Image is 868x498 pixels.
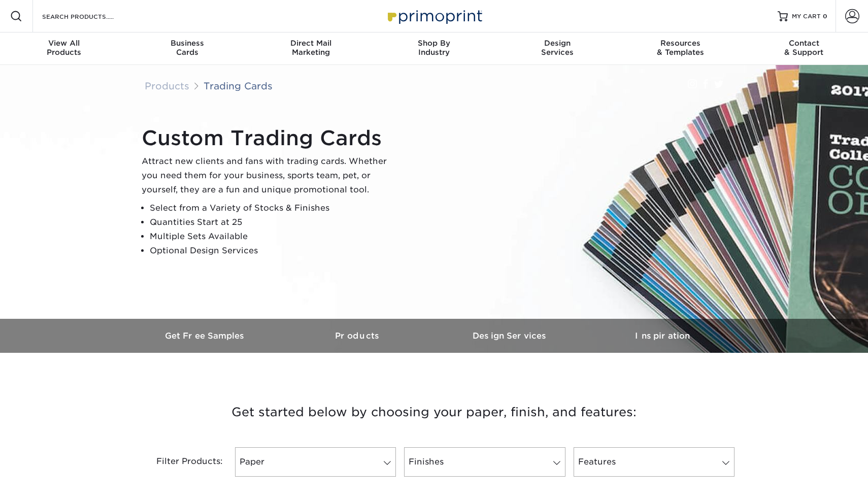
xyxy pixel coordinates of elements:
span: Resources [619,39,742,48]
a: Resources& Templates [619,32,742,65]
a: DesignServices [495,32,619,65]
a: Finishes [404,447,565,477]
a: Trading Cards [204,80,273,91]
a: BusinessCards [126,32,249,65]
li: Optional Design Services [150,244,395,258]
a: Contact& Support [742,32,865,65]
a: Design Services [434,319,586,353]
span: Direct Mail [249,39,373,48]
div: Industry [373,39,496,57]
span: Contact [742,39,865,48]
a: Features [574,447,735,477]
p: Attract new clients and fans with trading cards. Whether you need them for your business, sports ... [142,154,395,197]
a: Shop ByIndustry [373,32,496,65]
div: & Templates [619,39,742,57]
a: Products [282,319,434,353]
a: Paper [235,447,396,477]
div: Cards [126,39,249,57]
div: Filter Products: [129,447,231,477]
span: 0 [823,13,827,20]
a: Direct MailMarketing [249,32,373,65]
span: MY CART [792,12,821,21]
a: View AllProducts [3,32,126,65]
li: Quantities Start at 25 [150,215,395,229]
a: Inspiration [586,319,739,353]
li: Multiple Sets Available [150,229,395,244]
span: View All [3,39,126,48]
div: & Support [742,39,865,57]
li: Select from a Variety of Stocks & Finishes [150,201,395,215]
h3: Get started below by choosing your paper, finish, and features: [137,389,731,435]
img: Primoprint [383,5,485,27]
h1: Custom Trading Cards [142,126,395,150]
a: Products [145,80,189,91]
input: SEARCH PRODUCTS..... [41,10,140,22]
div: Products [3,39,126,57]
div: Marketing [249,39,373,57]
h3: Inspiration [586,331,739,341]
h3: Products [282,331,434,341]
span: Shop By [373,39,496,48]
h3: Design Services [434,331,586,341]
div: Services [495,39,619,57]
span: Design [495,39,619,48]
a: Get Free Samples [129,319,282,353]
h3: Get Free Samples [129,331,282,341]
span: Business [126,39,249,48]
